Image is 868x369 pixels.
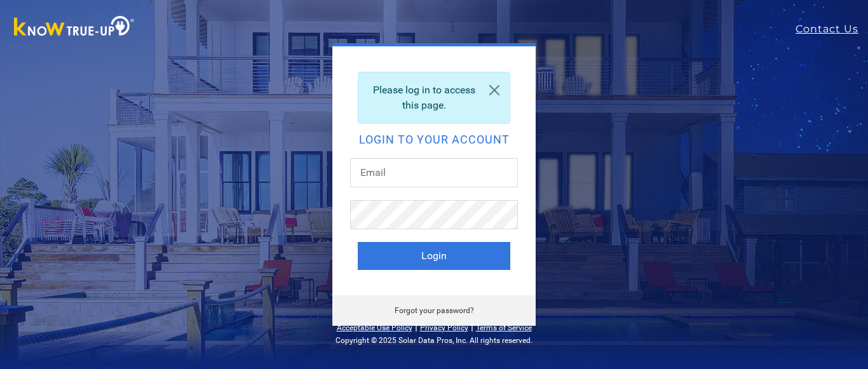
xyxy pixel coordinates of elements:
[350,158,518,187] input: Email
[337,323,412,332] a: Acceptable Use Policy
[796,22,868,37] a: Contact Us
[395,306,474,315] a: Forgot your password?
[358,134,510,145] h2: Login to your account
[471,321,473,333] span: |
[479,72,510,108] a: Close
[420,323,468,332] a: Privacy Policy
[476,323,532,332] a: Terms of Service
[358,242,510,270] button: Login
[8,13,141,42] img: Know True-Up
[415,321,417,333] span: |
[358,72,510,124] div: Please log in to access this page.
